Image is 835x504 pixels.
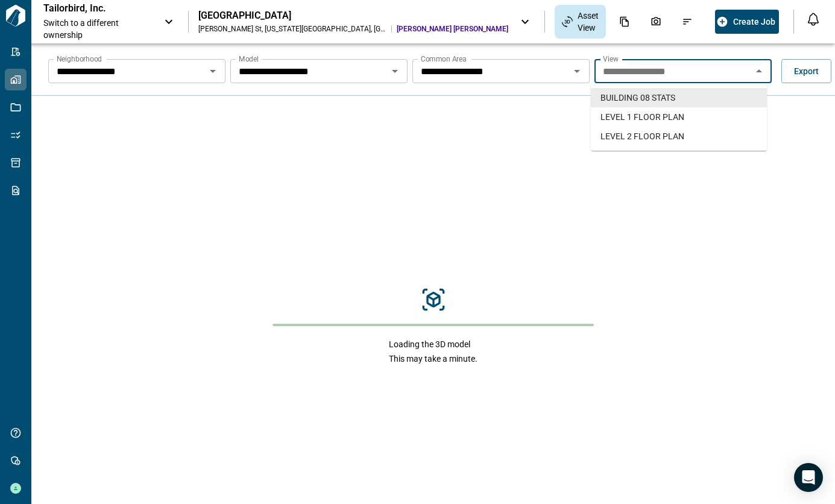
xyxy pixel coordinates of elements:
label: View [603,54,619,64]
label: Common Area [421,54,467,64]
div: Photos [643,11,669,32]
span: Asset View [578,10,599,34]
div: Jobs [706,11,731,32]
div: Open Intercom Messenger [794,463,823,492]
label: Model [239,54,259,64]
button: Export [781,59,831,83]
button: Open notification feed [804,10,823,29]
button: Open [386,63,403,80]
button: Open [569,63,585,80]
p: Tailorbird, Inc. [43,2,152,14]
div: [PERSON_NAME] St , [US_STATE][GEOGRAPHIC_DATA] , [GEOGRAPHIC_DATA] [198,24,386,34]
span: Loading the 3D model [389,338,477,350]
button: Create Job [715,10,779,34]
div: Issues & Info [675,11,700,32]
span: LEVEL 2 FLOOR PLAN [600,130,684,142]
span: Create Job [733,16,775,28]
span: LEVEL 1 FLOOR PLAN [600,111,684,123]
span: [PERSON_NAME] [PERSON_NAME] [397,24,508,34]
span: BUILDING 08 STATS [600,92,675,104]
span: Switch to a different ownership [43,17,152,41]
button: Close [751,63,767,80]
div: [GEOGRAPHIC_DATA] [198,10,508,22]
label: Neighborhood [57,54,102,64]
span: Export [794,65,819,77]
div: Asset View [555,5,606,39]
button: Open [204,63,221,80]
span: This may take a minute. [389,353,477,365]
div: Documents [612,11,637,32]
